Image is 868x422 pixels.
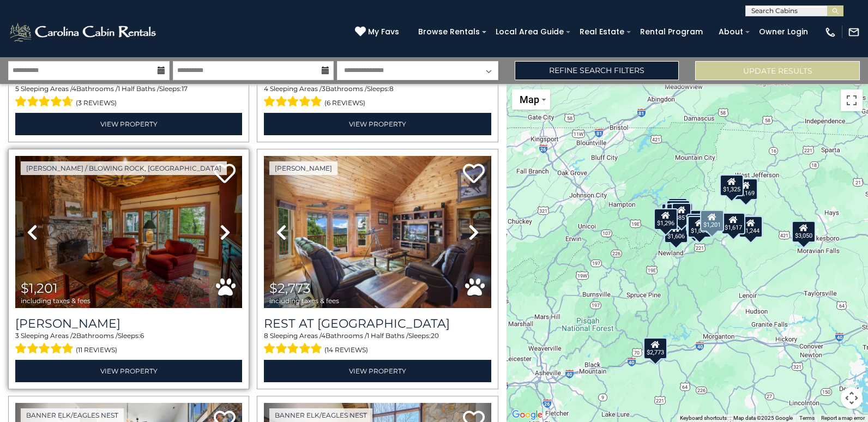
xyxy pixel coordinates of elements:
[680,414,727,422] button: Keyboard shortcuts
[264,113,491,135] a: View Property
[520,94,539,105] span: Map
[15,316,242,331] h3: Azalea Hill
[688,216,712,238] div: $1,036
[8,21,159,43] img: White-1-2.png
[512,89,550,110] button: Change map style
[76,96,117,110] span: (3 reviews)
[848,26,860,38] img: mail-regular-white.png
[264,316,491,331] a: Rest at [GEOGRAPHIC_DATA]
[264,316,491,331] h3: Rest at Mountain Crest
[687,214,711,236] div: $1,041
[739,216,763,238] div: $1,244
[264,84,491,110] div: Sleeping Areas / Bathrooms / Sleeps:
[413,23,485,40] a: Browse Rentals
[367,331,408,340] span: 1 Half Baths /
[733,415,793,421] span: Map data ©2025 Google
[324,96,365,110] span: (6 reviews)
[72,85,76,93] span: 4
[140,331,144,340] span: 6
[15,156,242,308] img: thumbnail_163277858.jpeg
[15,113,242,135] a: View Property
[515,61,679,80] a: Refine Search Filters
[118,85,159,93] span: 1 Half Baths /
[269,408,372,422] a: Banner Elk/Eagles Nest
[509,408,545,422] img: Google
[841,387,863,409] button: Map camera controls
[821,415,865,421] a: Report a map error
[799,415,815,421] a: Terms (opens in new tab)
[269,280,311,296] span: $2,773
[389,85,394,93] span: 8
[322,85,325,93] span: 3
[668,198,688,220] div: $739
[15,331,19,340] span: 3
[754,23,813,40] a: Owner Login
[324,343,368,357] span: (14 reviews)
[269,161,337,175] a: [PERSON_NAME]
[264,331,491,357] div: Sleeping Areas / Bathrooms / Sleeps:
[643,337,667,359] div: $2,773
[463,162,485,186] a: Add to favorites
[73,331,76,340] span: 2
[792,221,816,243] div: $3,050
[720,174,744,196] div: $1,325
[574,23,630,40] a: Real Estate
[21,161,227,175] a: [PERSON_NAME] / Blowing Rock, [GEOGRAPHIC_DATA]
[664,221,688,243] div: $1,606
[700,210,724,232] div: $1,201
[695,61,860,80] button: Update Results
[264,331,268,340] span: 8
[269,297,339,304] span: including taxes & fees
[824,26,836,38] img: phone-regular-white.png
[321,331,325,340] span: 4
[666,200,690,222] div: $1,465
[264,85,268,93] span: 4
[509,408,545,422] a: Open this area in Google Maps (opens a new window)
[734,178,758,200] div: $1,169
[264,156,491,308] img: thumbnail_164747674.jpeg
[686,210,710,232] div: $1,108
[15,360,242,382] a: View Property
[15,316,242,331] a: [PERSON_NAME]
[672,203,692,225] div: $851
[368,26,399,38] span: My Favs
[431,331,439,340] span: 20
[15,85,19,93] span: 5
[15,84,242,110] div: Sleeping Areas / Bathrooms / Sleeps:
[182,85,188,93] span: 17
[355,26,402,38] a: My Favs
[21,408,124,422] a: Banner Elk/Eagles Nest
[264,360,491,382] a: View Property
[721,213,745,234] div: $1,617
[713,23,749,40] a: About
[635,23,708,40] a: Rental Program
[841,89,863,111] button: Toggle fullscreen view
[654,208,678,230] div: $1,296
[15,331,242,357] div: Sleeping Areas / Bathrooms / Sleeps:
[21,297,91,304] span: including taxes & fees
[76,343,117,357] span: (11 reviews)
[21,280,58,296] span: $1,201
[490,23,569,40] a: Local Area Guide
